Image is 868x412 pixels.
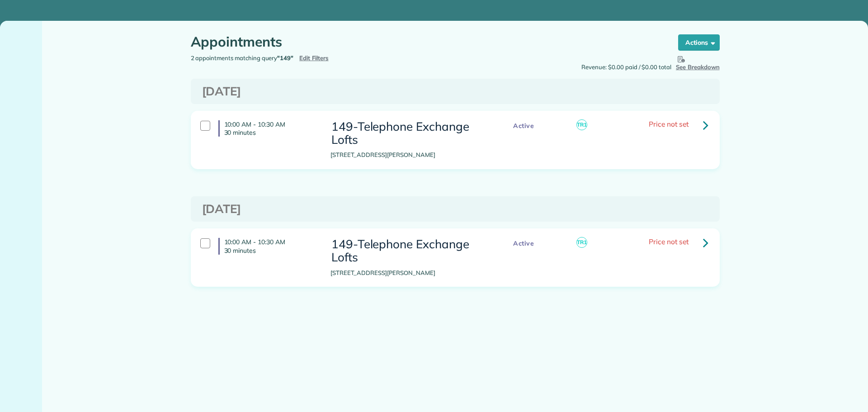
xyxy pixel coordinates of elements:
span: Active [509,120,538,132]
h4: 10:00 AM - 10:30 AM [218,120,317,137]
span: TR1 [576,119,587,130]
h4: 10:00 AM - 10:30 AM [218,238,317,254]
span: Price not set [649,237,689,246]
a: Edit Filters [299,54,329,62]
p: [STREET_ADDRESS][PERSON_NAME] [330,269,491,278]
h3: [DATE] [202,85,708,98]
strong: "149" [277,54,293,62]
div: 2 appointments matching query [184,54,455,63]
span: Active [509,238,538,249]
span: See Breakdown [676,54,720,71]
h3: [DATE] [202,203,708,216]
button: See Breakdown [676,54,720,72]
h3: 149-Telephone Exchange Lofts [330,238,491,264]
span: Price not set [649,119,689,128]
h1: Appointments [191,34,661,49]
p: 30 minutes [224,246,317,255]
span: TR1 [576,237,587,248]
h3: 149-Telephone Exchange Lofts [330,120,491,146]
button: Actions [678,34,720,51]
p: 30 minutes [224,128,317,137]
span: Revenue: $0.00 paid / $0.00 total [581,63,671,72]
p: [STREET_ADDRESS][PERSON_NAME] [330,151,491,160]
